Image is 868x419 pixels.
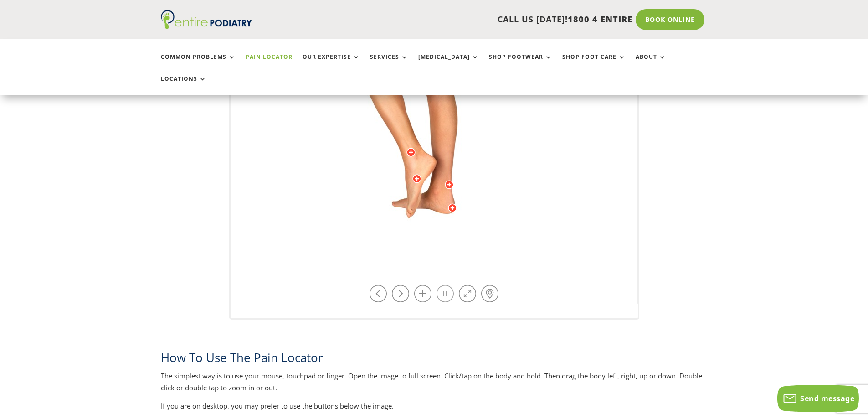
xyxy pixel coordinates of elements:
a: Full Screen on / off [459,285,476,302]
span: Send message [800,393,854,403]
img: logo (1) [161,10,252,29]
a: Rotate right [392,285,409,302]
a: Services [370,54,408,73]
p: If you are on desktop, you may prefer to use the buttons below the image. [161,400,708,412]
p: The simplest way is to use your mouse, touchpad or finger. Open the image to full screen. Click/t... [161,370,708,400]
a: Play / Stop [437,285,454,302]
a: Book Online [636,9,704,30]
h2: How To Use The Pain Locator [161,349,708,370]
a: Common Problems [161,54,236,73]
a: Entire Podiatry [161,22,252,31]
a: Zoom in / out [414,285,431,302]
span: 1800 4 ENTIRE [568,14,632,25]
a: [MEDICAL_DATA] [418,54,479,73]
a: Hot-spots on / off [481,285,498,302]
a: Locations [161,76,206,95]
a: Our Expertise [303,54,360,73]
a: Pain Locator [246,54,293,73]
a: Rotate left [370,285,387,302]
a: Shop Footwear [489,54,552,73]
button: Send message [777,385,859,412]
a: Shop Foot Care [562,54,626,73]
p: CALL US [DATE]! [287,14,632,26]
a: About [636,54,666,73]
